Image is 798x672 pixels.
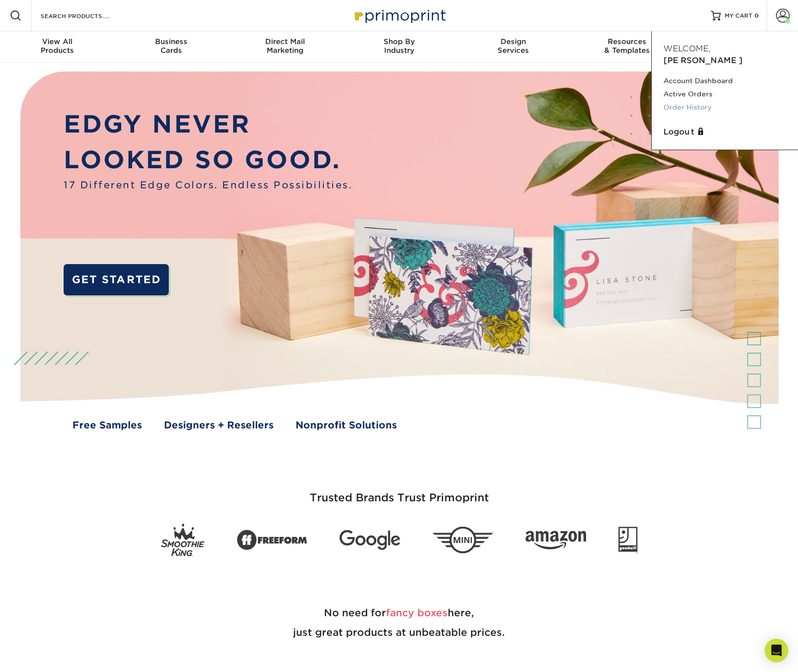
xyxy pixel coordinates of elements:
a: Order History [663,101,786,114]
div: Services [456,37,570,55]
p: EDGY NEVER [64,106,352,142]
h2: No need for here, just great products at unbeatable prices. [113,580,685,666]
div: & Templates [570,37,684,55]
iframe: Google Customer Reviews [2,642,83,669]
span: MY CART [725,12,752,20]
span: Resources [570,37,684,46]
img: Mini [433,527,493,554]
span: 17 Different Edge Colors. Endless Possibilities. [64,178,352,192]
a: GET STARTED [64,264,169,295]
img: Smoothie King [161,524,205,557]
img: Amazon [525,531,586,549]
span: Design [456,37,570,46]
p: LOOKED SO GOOD. [64,142,352,178]
span: Shop By [342,37,456,46]
img: Freeform [237,524,307,556]
img: Google [340,530,400,550]
span: [PERSON_NAME] [663,56,743,65]
a: Resources& Templates [570,31,684,63]
a: BusinessCards [114,31,228,63]
h3: Trusted Brands Trust Primoprint [113,468,685,516]
span: Business [114,37,228,46]
a: Designers + Resellers [164,418,274,432]
img: Goodwill [618,527,638,553]
a: Account Dashboard [663,74,786,88]
span: 0 [754,12,759,19]
span: Welcome, [663,44,710,53]
a: Nonprofit Solutions [296,418,397,432]
a: Active Orders [663,88,786,101]
a: Free Samples [72,418,142,432]
a: Logout [663,126,786,138]
a: DesignServices [456,31,570,63]
span: fancy boxes [386,607,448,619]
div: Cards [114,37,228,55]
a: Direct MailMarketing [228,31,342,63]
span: Direct Mail [228,37,342,46]
div: Marketing [228,37,342,55]
div: Open Intercom Messenger [765,639,788,662]
a: Shop ByIndustry [342,31,456,63]
img: Primoprint [350,5,448,26]
div: Industry [342,37,456,55]
input: SEARCH PRODUCTS..... [40,10,135,22]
